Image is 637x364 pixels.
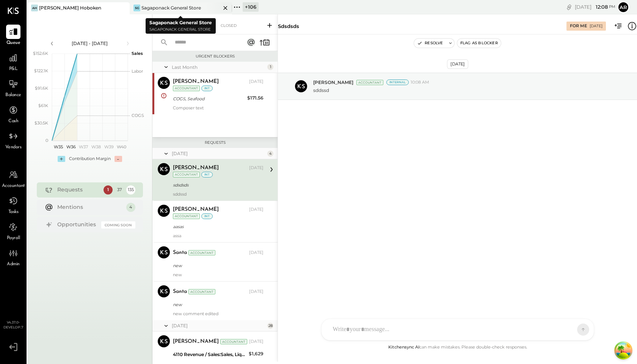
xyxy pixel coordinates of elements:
a: Queue [0,25,26,47]
div: Accountant [173,213,200,219]
div: 135 [126,185,135,194]
a: Admin [0,246,26,268]
div: [DATE] [249,79,264,85]
div: Accountant [173,86,200,91]
div: [DATE] [172,322,265,329]
div: Sagaponack General Store [141,5,201,11]
div: AH [31,5,38,11]
div: Accountant [188,289,215,294]
text: W35 [53,144,63,149]
span: P&L [9,66,18,73]
b: Sagaponack General Store [149,20,212,25]
div: Closed [217,22,240,30]
div: [PERSON_NAME] [173,164,219,172]
div: [PERSON_NAME] [173,78,219,86]
span: Balance [5,92,21,99]
span: Vendors [5,144,22,151]
button: Open Tanstack query devtools [616,343,631,358]
div: Last Month [172,64,265,70]
text: $61K [38,103,48,108]
div: Mentions [57,204,122,211]
span: Tasks [8,209,19,216]
div: 37 [115,185,124,194]
div: int [201,172,213,177]
div: 4110 Revenue / Sales:Sales, Liquor [173,351,246,358]
div: new [173,262,261,269]
div: [DATE] [249,339,264,345]
span: Accountant [2,183,25,190]
div: sdsdsds [278,23,299,30]
span: Admin [7,261,20,268]
div: sddssd [173,191,264,197]
div: [DATE] [172,150,265,157]
div: [PERSON_NAME] [173,338,219,345]
a: Payroll [0,220,26,242]
div: + 106 [243,2,259,12]
div: Internal [386,79,409,85]
div: Urgent Blockers [156,54,274,59]
div: [DATE] [590,23,602,29]
div: 28 [267,323,273,329]
div: $1,629 [249,350,264,358]
div: Accountant [173,172,200,177]
div: - [115,156,122,162]
p: sddssd [313,87,329,93]
div: aasas [173,223,261,230]
div: SG [133,5,140,11]
text: $91.6K [35,86,48,91]
div: For Me [570,23,587,29]
div: 1 [104,185,113,194]
text: W40 [116,144,126,149]
div: sdsdsds [173,181,261,189]
div: int [201,86,213,91]
div: [DATE] [575,3,615,11]
div: [DATE] [249,165,264,171]
div: Requests [156,140,274,145]
text: W36 [66,144,75,149]
div: 1 [267,64,273,70]
text: Sales [132,51,143,56]
text: $152.6K [33,51,48,56]
a: Vendors [0,129,26,151]
text: W37 [79,144,88,149]
div: Santa [173,249,187,257]
div: new comment edited [173,311,264,316]
span: Cash [8,118,18,125]
div: int [201,213,213,219]
span: 10:08 AM [411,79,429,86]
text: W38 [91,144,101,149]
text: $30.5K [35,120,48,126]
div: Requests [57,186,100,194]
text: 0 [45,138,48,143]
text: W39 [104,144,113,149]
span: Payroll [7,235,20,242]
div: new [173,301,261,308]
a: Cash [0,103,26,125]
div: 4 [267,151,273,157]
div: [PERSON_NAME] Hoboken [39,5,101,11]
text: $122.1K [34,68,48,73]
div: Accountant [356,80,383,85]
div: Opportunities [57,221,97,229]
p: Sagaponack General Store [149,26,212,33]
text: COGS [132,113,144,118]
div: Santa [173,288,187,296]
div: new [173,272,264,277]
a: Balance [0,77,26,99]
div: Contribution Margin [69,156,111,162]
div: [DATE] [249,207,264,213]
div: 4 [126,203,135,212]
div: [DATE] [249,289,264,295]
div: assa [173,233,264,238]
button: Resolve [414,39,446,48]
span: Queue [6,40,20,47]
div: COGS, Seafood [173,95,245,103]
div: Coming Soon [101,221,135,229]
div: [DATE] - [DATE] [58,40,122,47]
a: P&L [0,51,26,73]
div: copy link [565,3,573,11]
a: Tasks [0,194,26,216]
div: [DATE] [447,59,468,69]
div: [DATE] [249,250,264,256]
a: Accountant [0,168,26,190]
